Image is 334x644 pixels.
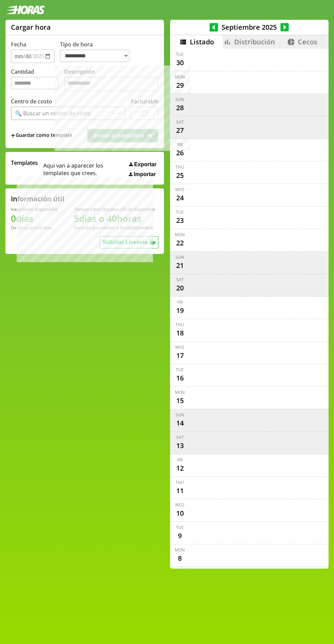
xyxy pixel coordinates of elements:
[176,525,184,530] div: Tue
[11,194,64,203] h2: Información útil
[174,305,185,316] div: 19
[176,434,184,440] div: Sat
[174,530,185,541] div: 9
[134,171,156,177] span: Importar
[5,5,45,14] img: logotipo
[176,412,184,418] div: Sun
[175,187,184,192] div: Wed
[177,457,183,463] div: Fri
[174,283,185,294] div: 20
[170,49,329,568] div: scrollable content
[64,77,158,91] textarea: Descripción
[11,68,64,93] label: Cantidad
[174,418,185,429] div: 14
[11,132,15,139] span: +
[11,98,52,105] label: Centro de costo
[176,164,184,170] div: Thu
[176,254,184,260] div: Sun
[298,37,317,46] span: Cecos
[176,209,184,215] div: Tue
[43,159,124,177] span: Aqui van a aparecer los templates que crees.
[74,212,155,225] h1: 5 días o 40 horas
[175,502,184,508] div: Wed
[176,52,184,57] div: Tue
[174,508,185,519] div: 10
[174,373,185,384] div: 16
[190,37,214,46] span: Listado
[174,463,185,474] div: 12
[174,328,185,339] div: 18
[11,225,58,231] div: De otros años: 0 días
[176,367,184,373] div: Tue
[174,102,185,113] div: 28
[74,225,155,231] div: Recordá que vencen a fin de
[60,41,135,63] label: Tipo de hora
[11,23,51,32] h1: Cargar hora
[176,97,184,102] div: Sun
[131,225,153,231] b: Diciembre
[176,277,184,283] div: Sat
[174,80,185,91] div: 29
[175,232,185,238] div: Mon
[175,344,184,350] div: Wed
[174,192,185,203] div: 24
[174,440,185,451] div: 13
[176,119,184,125] div: Sat
[174,238,185,248] div: 22
[11,212,58,225] h1: 0 días
[11,41,26,48] label: Fecha
[174,485,185,496] div: 11
[177,142,183,147] div: Fri
[175,547,185,553] div: Mon
[60,49,130,62] select: Tipo de hora
[11,77,59,89] input: Cantidad
[103,239,148,245] span: Solicitar Licencia
[15,110,91,117] div: 🔍 Buscar un centro de costo
[11,132,72,139] span: +Guardar como template
[174,57,185,68] div: 30
[134,161,156,168] span: Exportar
[11,159,38,167] span: Templates
[174,215,185,226] div: 23
[175,389,185,395] div: Mon
[131,98,158,105] label: Facturable
[218,23,280,32] span: Septiembre 2025
[174,170,185,181] div: 25
[176,322,184,328] div: Thu
[176,480,184,485] div: Thu
[174,395,185,406] div: 15
[11,206,58,212] div: Vacaciones disponibles
[127,161,158,168] button: Exportar
[177,299,183,305] div: Fri
[174,260,185,271] div: 21
[174,553,185,564] div: 8
[100,236,159,248] button: Solicitar Licencia
[174,350,185,361] div: 17
[174,147,185,158] div: 26
[175,74,185,80] div: Mon
[174,125,185,136] div: 27
[64,68,158,93] label: Descripción
[74,206,155,212] div: Tiempo Libre Optativo (TiLO) disponible
[234,37,275,46] span: Distribución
